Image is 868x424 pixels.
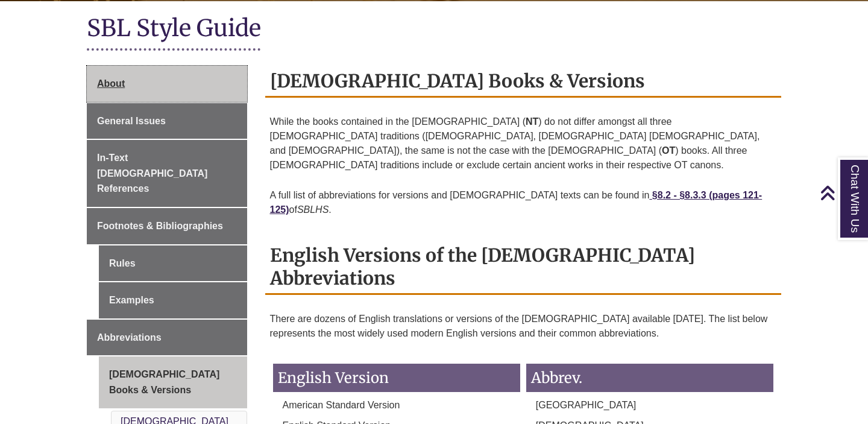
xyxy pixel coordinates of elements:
[87,208,247,244] a: Footnotes & Bibliographies
[273,398,520,413] p: American Standard Version
[820,185,865,201] a: Back to Top
[273,364,520,392] h3: English Version
[87,66,247,102] a: About
[97,221,223,231] span: Footnotes & Bibliographies
[97,116,166,126] span: General Issues
[99,282,247,318] a: Examples
[97,78,125,89] span: About
[265,66,782,98] h2: [DEMOGRAPHIC_DATA] Books & Versions
[87,103,247,139] a: General Issues
[270,183,777,222] p: A full list of abbreviations for versions and [DEMOGRAPHIC_DATA] texts can be found in of .
[297,204,329,215] em: SBLHS
[99,245,247,282] a: Rules
[526,116,538,127] strong: NT
[99,356,247,408] a: [DEMOGRAPHIC_DATA] Books & Versions
[97,153,207,194] span: In-Text [DEMOGRAPHIC_DATA] References
[662,145,675,156] strong: OT
[87,13,781,45] h1: SBL Style Guide
[270,307,777,346] p: There are dozens of English translations or versions of the [DEMOGRAPHIC_DATA] available [DATE]. ...
[526,398,773,413] p: [GEOGRAPHIC_DATA]
[270,110,777,177] p: While the books contained in the [DEMOGRAPHIC_DATA] ( ) do not differ amongst all three [DEMOGRAP...
[265,240,782,295] h2: English Versions of the [DEMOGRAPHIC_DATA] Abbreviations
[87,320,247,356] a: Abbreviations
[87,140,247,207] a: In-Text [DEMOGRAPHIC_DATA] References
[526,364,773,392] h3: Abbrev.
[97,332,162,343] span: Abbreviations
